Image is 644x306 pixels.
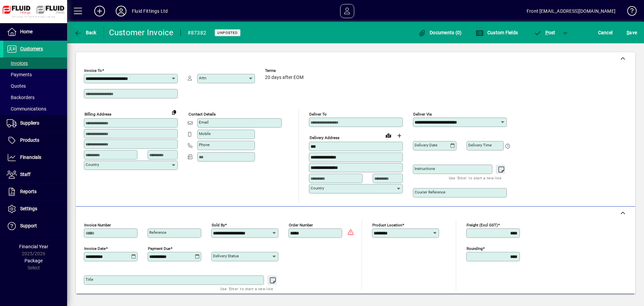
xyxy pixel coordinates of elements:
[3,103,67,115] a: Communications
[7,83,26,89] span: Quotes
[20,137,39,143] span: Products
[3,115,67,132] a: Suppliers
[413,112,432,117] mat-label: Deliver via
[372,223,402,227] mat-label: Product location
[598,27,613,38] span: Cancel
[3,92,67,103] a: Backorders
[7,72,32,77] span: Payments
[7,106,46,112] span: Communications
[3,69,67,80] a: Payments
[625,27,639,39] button: Save
[3,201,67,217] a: Settings
[20,189,37,194] span: Reports
[199,131,211,136] mat-label: Mobile
[3,218,67,234] a: Support
[72,27,98,39] button: Back
[20,155,41,160] span: Financials
[476,30,518,35] span: Custom Fields
[627,30,629,35] span: S
[265,75,304,80] span: 20 days after EOM
[3,183,67,200] a: Reports
[89,5,110,17] button: Add
[474,27,520,39] button: Custom Fields
[132,6,168,16] div: Fluid Fittings Ltd
[86,277,93,282] mat-label: Title
[199,142,210,147] mat-label: Phone
[20,29,33,34] span: Home
[527,6,615,16] div: Front [EMAIL_ADDRESS][DOMAIN_NAME]
[534,30,555,35] span: ost
[3,166,67,183] a: Staff
[110,5,132,17] button: Profile
[622,1,636,23] a: Knowledge Base
[20,120,39,126] span: Suppliers
[467,223,498,227] mat-label: Freight (excl GST)
[545,30,548,35] span: P
[309,112,327,117] mat-label: Deliver To
[311,186,324,190] mat-label: Country
[3,80,67,92] a: Quotes
[415,190,445,194] mat-label: Courier Reference
[627,27,637,38] span: ave
[468,143,492,147] mat-label: Delivery time
[265,69,305,73] span: Terms
[20,223,37,228] span: Support
[3,24,67,40] a: Home
[187,28,207,38] div: #87382
[417,27,464,39] button: Documents (0)
[199,76,206,80] mat-label: Attn
[418,30,462,35] span: Documents (0)
[3,57,67,69] a: Invoices
[220,285,273,293] mat-hint: Use 'Enter' to start a new line
[74,30,97,35] span: Back
[109,27,174,38] div: Customer Invoice
[20,46,43,51] span: Customers
[86,162,99,167] mat-label: Country
[19,244,48,249] span: Financial Year
[530,27,559,39] button: Post
[7,60,28,66] span: Invoices
[3,149,67,166] a: Financials
[213,254,239,258] mat-label: Delivery status
[20,206,37,211] span: Settings
[84,246,106,251] mat-label: Invoice date
[20,172,31,177] span: Staff
[149,230,166,235] mat-label: Reference
[596,27,614,39] button: Cancel
[394,130,405,141] button: Choose address
[217,31,238,35] span: Unposted
[84,223,111,227] mat-label: Invoice number
[24,258,43,263] span: Package
[67,27,104,39] app-page-header-button: Back
[383,130,394,141] a: View on map
[212,223,225,227] mat-label: Sold by
[7,95,35,100] span: Backorders
[289,223,313,227] mat-label: Order number
[415,166,435,171] mat-label: Instructions
[148,246,170,251] mat-label: Payment due
[467,246,483,251] mat-label: Rounding
[199,120,209,125] mat-label: Email
[3,132,67,149] a: Products
[169,107,179,118] button: Copy to Delivery address
[415,143,437,147] mat-label: Delivery date
[84,68,102,73] mat-label: Invoice To
[449,174,501,182] mat-hint: Use 'Enter' to start a new line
